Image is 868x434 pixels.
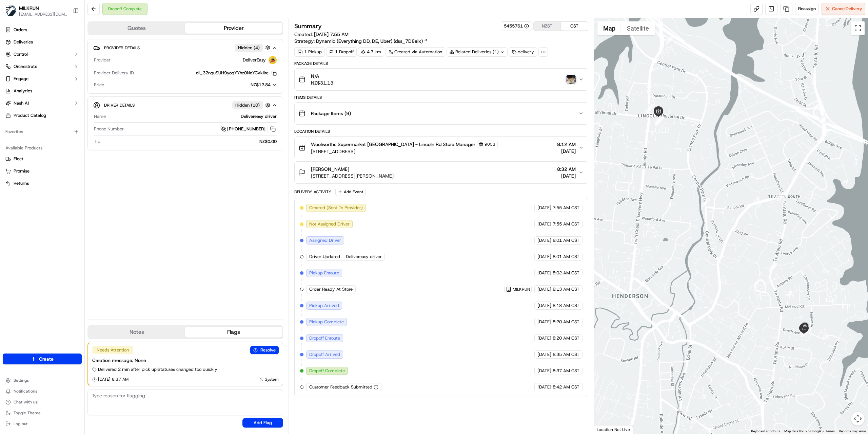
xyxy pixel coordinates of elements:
[94,126,124,132] span: Phone Number
[19,12,67,17] span: [EMAIL_ADDRESS][DOMAIN_NAME]
[19,5,39,12] button: MILKRUN
[553,384,579,390] span: 8:42 AM CST
[553,319,579,325] span: 8:20 AM CST
[14,76,28,82] span: Engage
[3,61,82,72] button: Orchestrate
[3,397,82,407] button: Chat with us!
[265,377,279,382] span: System
[14,27,27,33] span: Orders
[103,139,277,145] div: NZ$0.00
[553,335,579,341] span: 8:20 AM CST
[14,378,29,383] span: Settings
[3,376,82,385] button: Settings
[294,23,322,29] h3: Summary
[3,386,82,396] button: Notifications
[839,429,866,433] a: Report a map error
[242,418,283,428] button: Add Flag
[557,141,576,148] span: 8:12 AM
[851,21,865,35] button: Toggle fullscreen view
[94,82,104,88] span: Price
[294,61,588,66] div: Package Details
[309,270,339,276] span: Pickup Enroute
[3,24,82,35] a: Orders
[553,205,579,211] span: 7:55 AM CST
[537,237,551,243] span: [DATE]
[14,180,29,186] span: Returns
[504,23,529,29] div: 5455761
[14,64,37,70] span: Orchestrate
[14,410,41,416] span: Toggle Theme
[104,45,140,51] span: Provider Details
[14,88,32,94] span: Analytics
[294,189,331,195] div: Delivery Activity
[39,356,54,362] span: Create
[596,425,618,434] img: Google
[553,368,579,374] span: 8:37 AM CST
[553,254,579,260] span: 8:01 AM CST
[3,73,82,84] button: Engage
[5,180,79,186] a: Returns
[309,221,350,227] span: Not Assigned Driver
[645,104,654,113] div: 5
[561,22,588,31] button: CST
[5,5,16,16] img: MILKRUN
[346,254,382,260] span: Delivereasy driver
[701,198,710,207] div: 8
[3,49,82,60] button: Control
[88,327,185,338] button: Notes
[311,141,475,148] span: Woolworths Supermarket [GEOGRAPHIC_DATA] - Lincoln Rd Store Manager
[235,43,272,52] button: Hidden (4)
[220,125,277,133] a: [PHONE_NUMBER]
[269,56,277,64] img: delivereasy_logo.png
[294,47,325,57] div: 1 Pickup
[3,408,82,418] button: Toggle Theme
[557,148,576,155] span: [DATE]
[227,126,265,132] span: [PHONE_NUMBER]
[537,205,551,211] span: [DATE]
[294,95,588,100] div: Items Details
[335,188,366,196] button: Add Event
[3,126,82,137] div: Favorites
[14,168,29,174] span: Promise
[553,303,579,309] span: 8:18 AM CST
[3,37,82,48] a: Deliveries
[14,388,37,394] span: Notifications
[93,100,277,111] button: Driver DetailsHidden (10)
[309,205,363,211] span: Created (Sent To Provider)
[553,286,579,292] span: 8:13 AM CST
[822,3,865,15] button: CancelDelivery
[14,100,29,106] span: Nash AI
[3,166,82,177] button: Promise
[3,143,82,153] div: Available Products
[751,429,780,434] button: Keyboard shortcuts
[386,47,445,57] a: Created via Automation
[3,419,82,429] button: Log out
[14,421,27,427] span: Log out
[309,286,353,292] span: Order Ready At Store
[537,368,551,374] span: [DATE]
[534,22,561,31] button: NZST
[832,6,862,12] span: Cancel Delivery
[557,173,576,179] span: [DATE]
[851,412,865,426] button: Map camera controls
[537,384,551,390] span: [DATE]
[294,38,428,44] div: Strategy:
[250,346,279,354] button: Resolve
[104,103,135,108] span: Driver Details
[14,51,28,57] span: Control
[3,178,82,189] button: Returns
[93,42,277,53] button: Provider DetailsHidden (4)
[596,425,618,434] a: Open this area in Google Maps (opens a new window)
[88,23,185,34] button: Quotes
[92,357,279,364] div: Creation message: None
[798,6,816,12] span: Reassign
[92,346,133,354] div: Needs Attention
[311,166,349,173] span: [PERSON_NAME]
[311,73,333,79] span: N/A
[784,429,821,433] span: Map data ©2025 Google
[94,113,106,120] span: Name
[3,354,82,364] button: Create
[594,425,633,434] div: Location Not Live
[3,3,70,19] button: MILKRUNMILKRUN[EMAIL_ADDRESS][DOMAIN_NAME]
